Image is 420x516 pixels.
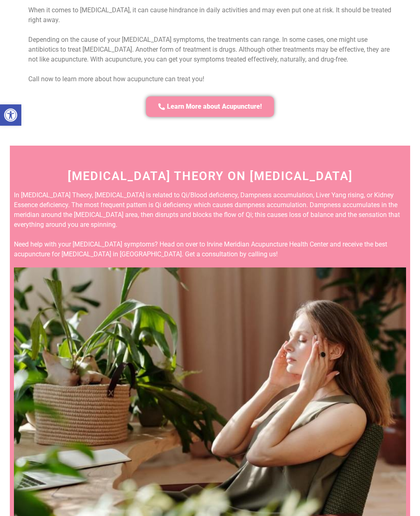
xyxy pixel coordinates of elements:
p: In [MEDICAL_DATA] Theory, [MEDICAL_DATA] is related to Qi/Blood deficiency, Dampness accumulation... [14,191,406,230]
a: Learn More about Acupuncture! [146,97,274,118]
h2: [MEDICAL_DATA] Theory On [MEDICAL_DATA] [14,171,406,183]
p: When it comes to [MEDICAL_DATA], it can cause hindrance in daily activities and may even put one ... [28,6,392,25]
p: Call now to learn more about how acupuncture can treat you! [28,75,392,84]
p: Depending on the cause of your [MEDICAL_DATA] symptoms, the treatments can range. In some cases, ... [28,35,392,65]
div: Need help with your [MEDICAL_DATA] symptoms? Head on over to Irvine Meridian Acupuncture Health C... [14,240,406,260]
span: Learn More about Acupuncture! [167,103,262,112]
